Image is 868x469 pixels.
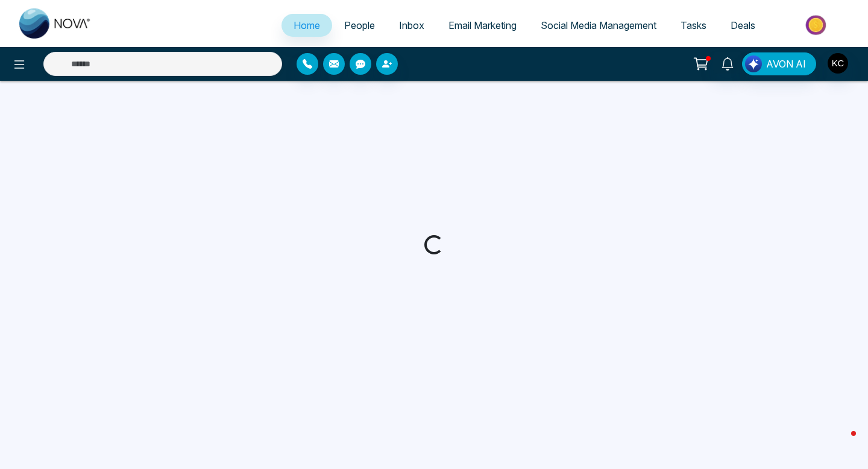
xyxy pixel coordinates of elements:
[19,8,92,39] img: Nova CRM Logo
[281,14,332,37] a: Home
[529,14,668,37] a: Social Media Management
[344,19,375,31] span: People
[541,19,656,31] span: Social Media Management
[827,428,856,457] iframe: Intercom live chat
[387,14,436,37] a: Inbox
[719,14,767,37] a: Deals
[828,53,848,74] img: User Avatar
[731,19,755,31] span: Deals
[742,52,816,75] button: AVON AI
[436,14,529,37] a: Email Marketing
[294,19,320,31] span: Home
[668,14,719,37] a: Tasks
[745,55,762,72] img: Lead Flow
[766,57,806,71] span: AVON AI
[773,11,861,39] img: Market-place.gif
[332,14,387,37] a: People
[399,19,424,31] span: Inbox
[448,19,517,31] span: Email Marketing
[681,19,706,31] span: Tasks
